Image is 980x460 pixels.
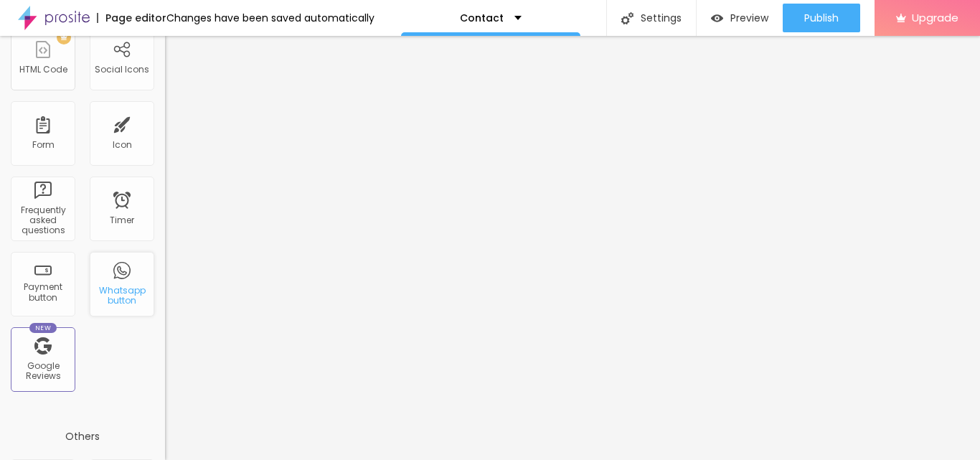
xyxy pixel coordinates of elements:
img: view-1.svg [711,12,723,24]
button: Preview [697,4,783,32]
button: Publish [783,4,860,32]
img: Icone [621,12,633,24]
div: Social Icons [95,65,149,75]
div: Form [32,140,55,150]
iframe: Editor [165,36,980,460]
div: Page editor [97,13,166,23]
div: Timer [110,215,134,225]
div: Payment button [14,282,71,303]
p: Contact [460,13,504,23]
div: HTML Code [19,65,67,75]
div: Icon [113,140,132,150]
div: Changes have been saved automatically [166,13,374,23]
div: Frequently asked questions [14,205,71,236]
div: Whatsapp button [93,286,150,306]
span: Preview [730,12,768,24]
span: Upgrade [912,11,958,24]
span: Publish [804,12,839,24]
div: Google Reviews [14,361,71,382]
div: New [29,323,57,333]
